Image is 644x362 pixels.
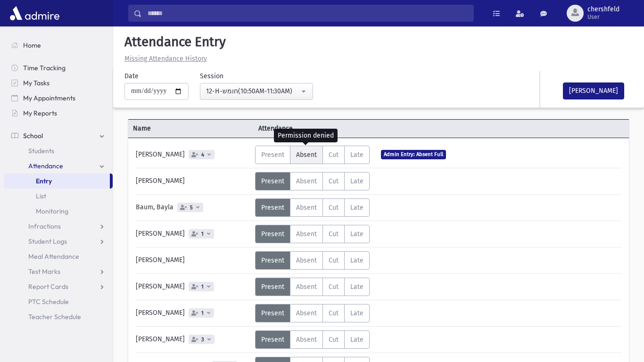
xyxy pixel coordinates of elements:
[329,177,339,185] span: Cut
[28,313,81,321] span: Teacher Schedule
[200,71,223,81] label: Session
[4,204,113,219] a: Monitoring
[261,283,284,291] span: Present
[350,256,363,264] span: Late
[296,204,317,212] span: Absent
[28,147,54,155] span: Students
[36,207,68,215] span: Monitoring
[381,150,446,159] span: Admin Entry: Absent Full
[329,151,339,159] span: Cut
[350,283,363,291] span: Late
[131,225,255,243] div: [PERSON_NAME]
[4,128,113,143] a: School
[4,264,113,279] a: Test Marks
[254,123,379,133] span: Attendance
[4,309,113,324] a: Teacher Schedule
[350,151,363,159] span: Late
[329,204,339,212] span: Cut
[199,231,206,237] span: 1
[131,251,255,270] div: [PERSON_NAME]
[4,234,113,249] a: Student Logs
[28,222,61,230] span: Infractions
[4,279,113,294] a: Report Cards
[296,309,317,317] span: Absent
[124,55,207,63] u: Missing Attendance History
[261,204,284,212] span: Present
[329,309,339,317] span: Cut
[4,106,113,121] a: My Reports
[28,252,79,261] span: Meal Attendance
[4,60,113,75] a: Time Tracking
[261,151,284,159] span: Present
[4,38,113,53] a: Home
[131,146,255,164] div: [PERSON_NAME]
[4,173,110,189] a: Entry
[261,177,284,185] span: Present
[563,82,624,99] button: [PERSON_NAME]
[28,237,67,246] span: Student Logs
[261,256,284,264] span: Present
[350,177,363,185] span: Late
[4,249,113,264] a: Meal Attendance
[199,284,206,290] span: 1
[23,94,75,102] span: My Appointments
[4,189,113,204] a: List
[350,309,363,317] span: Late
[188,205,195,211] span: 5
[255,330,370,349] div: AttTypes
[296,336,317,344] span: Absent
[329,256,339,264] span: Cut
[23,79,50,87] span: My Tasks
[28,162,63,170] span: Attendance
[261,309,284,317] span: Present
[4,294,113,309] a: PTC Schedule
[36,177,52,185] span: Entry
[587,13,619,21] span: User
[4,158,113,173] a: Attendance
[23,64,66,72] span: Time Tracking
[350,204,363,212] span: Late
[350,230,363,238] span: Late
[255,198,370,217] div: AttTypes
[142,5,473,22] input: Search
[131,330,255,349] div: [PERSON_NAME]
[4,75,113,90] a: My Tasks
[124,71,139,81] label: Date
[128,123,254,133] span: Name
[23,132,43,140] span: School
[199,337,206,343] span: 3
[261,230,284,238] span: Present
[199,310,206,316] span: 1
[255,172,370,190] div: AttTypes
[4,90,113,106] a: My Appointments
[255,225,370,243] div: AttTypes
[296,151,317,159] span: Absent
[200,83,313,100] button: 12-H-חומש(10:50AM-11:30AM)
[28,297,69,306] span: PTC Schedule
[131,172,255,190] div: [PERSON_NAME]
[8,4,62,23] img: AdmirePro
[587,6,619,13] span: chershfeld
[23,109,57,117] span: My Reports
[296,177,317,185] span: Absent
[23,41,41,49] span: Home
[121,55,207,63] a: Missing Attendance History
[206,86,299,96] div: 12-H-חומש(10:50AM-11:30AM)
[296,256,317,264] span: Absent
[131,198,255,217] div: Baum, Bayla
[36,192,46,200] span: List
[296,283,317,291] span: Absent
[255,278,370,296] div: AttTypes
[261,336,284,344] span: Present
[4,219,113,234] a: Infractions
[255,146,370,164] div: AttTypes
[296,230,317,238] span: Absent
[131,304,255,322] div: [PERSON_NAME]
[4,143,113,158] a: Students
[131,278,255,296] div: [PERSON_NAME]
[199,152,206,158] span: 4
[255,304,370,322] div: AttTypes
[329,283,339,291] span: Cut
[28,282,68,291] span: Report Cards
[28,267,60,276] span: Test Marks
